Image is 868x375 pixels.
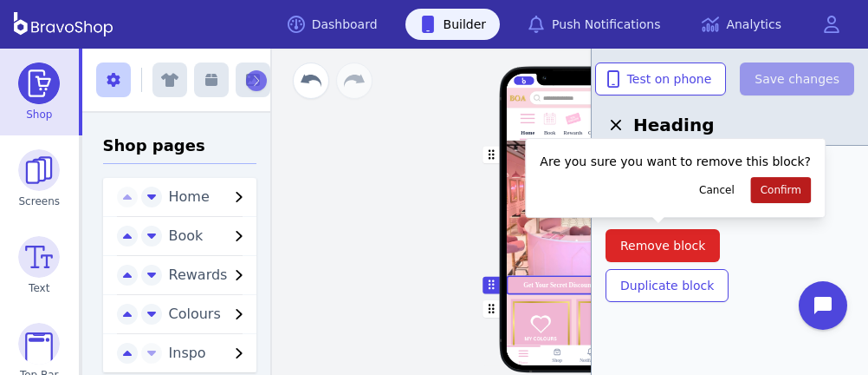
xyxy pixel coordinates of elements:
[540,153,811,203] div: Are you sure you want to remove this block?
[274,9,392,40] a: Dashboard
[699,183,735,197] span: Cancel
[14,12,113,36] img: BravoShop
[606,229,720,262] button: Remove block
[29,281,49,295] span: Text
[620,277,714,294] span: Duplicate block
[521,130,534,136] div: Home
[169,188,210,205] span: Home
[169,227,204,244] span: Book
[162,265,257,286] button: Rewards
[606,113,854,137] h2: Heading
[162,343,257,364] button: Inspo
[514,9,674,40] a: Push Notifications
[169,306,221,322] span: Colours
[588,130,606,136] div: Colours
[755,70,839,88] span: Save changes
[162,304,257,325] button: Colours
[544,130,555,136] div: Book
[103,134,257,164] h3: Shop pages
[690,177,744,203] button: Cancel
[610,70,712,88] span: Test on phone
[580,358,601,364] div: Notifations
[620,237,705,254] span: Remove block
[169,345,206,361] span: Inspo
[751,177,811,203] button: Confirm
[162,187,257,207] button: Home
[26,108,52,122] span: Shop
[405,9,501,40] a: Builder
[740,62,854,95] button: Save changes
[518,360,528,365] div: Home
[595,62,727,95] button: Test on phone
[552,358,562,364] div: Shop
[162,226,257,247] button: Book
[169,266,228,283] span: Rewards
[19,194,61,208] span: Screens
[564,130,583,136] div: Rewards
[506,275,641,294] button: Get Your Secret Discount Code Here
[761,183,801,197] span: Confirm
[606,269,729,302] button: Duplicate block
[688,9,795,40] a: Analytics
